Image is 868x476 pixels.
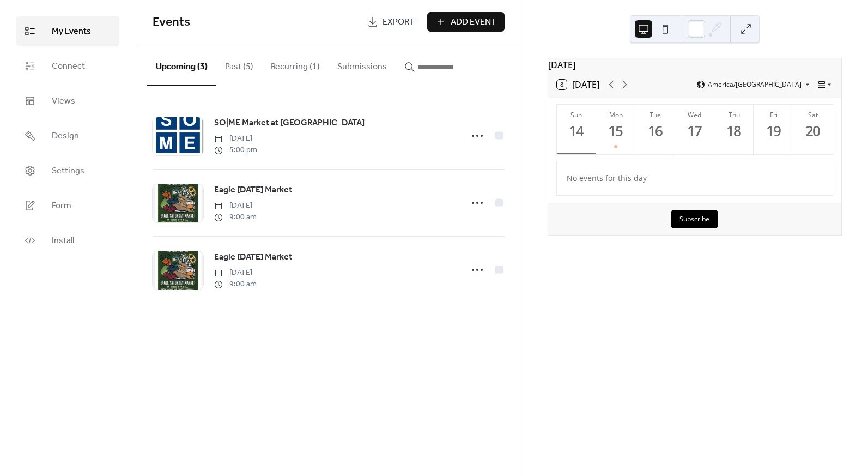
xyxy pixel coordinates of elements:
[214,117,365,130] span: SO|ME Market at [GEOGRAPHIC_DATA]
[16,226,119,255] a: Install
[214,200,257,212] span: [DATE]
[214,279,257,290] span: 9:00 am
[216,44,262,85] button: Past (5)
[52,165,84,178] span: Settings
[262,44,329,85] button: Recurring (1)
[16,156,119,185] a: Settings
[553,77,603,92] button: 8[DATE]
[214,133,257,144] span: [DATE]
[214,251,292,264] span: Eagle [DATE] Market
[147,44,216,86] button: Upcoming (3)
[607,122,625,140] div: 15
[708,81,802,88] span: America/[GEOGRAPHIC_DATA]
[646,122,664,140] div: 16
[714,105,754,154] button: Thu18
[214,267,257,279] span: [DATE]
[359,12,423,32] a: Export
[214,250,292,264] a: Eagle [DATE] Market
[754,105,793,154] button: Fri19
[568,122,586,140] div: 14
[383,16,415,29] span: Export
[764,122,782,140] div: 19
[52,25,91,38] span: My Events
[52,130,79,143] span: Design
[639,110,671,119] div: Tue
[153,10,190,34] span: Events
[548,58,841,71] div: [DATE]
[596,105,635,154] button: Mon15
[793,105,833,154] button: Sat20
[52,234,74,248] span: Install
[16,51,119,81] a: Connect
[16,16,119,46] a: My Events
[214,183,292,197] a: Eagle [DATE] Market
[725,122,743,140] div: 18
[52,200,71,213] span: Form
[427,12,505,32] button: Add Event
[52,60,85,73] span: Connect
[558,165,831,191] div: No events for this day
[686,122,704,140] div: 17
[214,144,257,156] span: 5:00 pm
[560,110,593,119] div: Sun
[635,105,675,154] button: Tue16
[16,191,119,220] a: Form
[214,212,257,223] span: 9:00 am
[599,110,632,119] div: Mon
[675,105,714,154] button: Wed17
[718,110,750,119] div: Thu
[557,105,596,154] button: Sun14
[804,122,822,140] div: 20
[678,110,711,119] div: Wed
[52,95,75,108] span: Views
[214,184,292,197] span: Eagle [DATE] Market
[757,110,790,119] div: Fri
[671,210,718,228] button: Subscribe
[16,86,119,116] a: Views
[214,116,365,130] a: SO|ME Market at [GEOGRAPHIC_DATA]
[329,44,396,85] button: Submissions
[451,16,496,29] span: Add Event
[16,121,119,150] a: Design
[797,110,829,119] div: Sat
